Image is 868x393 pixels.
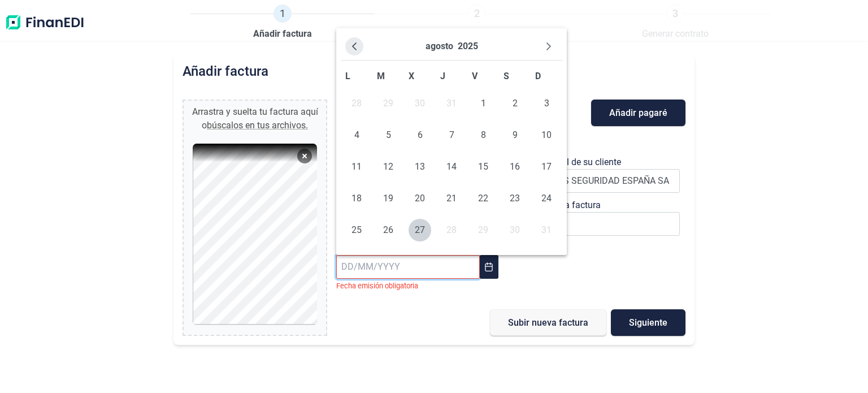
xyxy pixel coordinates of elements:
[540,37,558,55] button: Next Month
[531,119,562,151] td: 10/08/2025
[341,183,372,214] td: 18/08/2025
[531,88,562,119] td: 03/08/2025
[467,119,499,151] td: 08/08/2025
[472,124,494,146] span: 8
[440,156,463,178] span: 14
[377,219,400,241] span: 26
[377,156,400,178] span: 12
[531,151,562,183] td: 17/08/2025
[508,318,588,327] span: Subir nueva factura
[341,88,372,119] td: 28/07/2025
[5,5,85,41] img: Logo de aplicación
[377,187,400,210] span: 19
[531,183,562,214] td: 24/08/2025
[409,187,431,210] span: 20
[440,124,463,146] span: 7
[426,37,453,55] button: Choose Month
[467,88,499,119] td: 01/08/2025
[467,183,499,214] td: 22/08/2025
[440,187,463,210] span: 21
[345,71,350,81] span: L
[372,119,404,151] td: 05/08/2025
[274,5,292,23] span: 1
[480,255,498,279] button: Choose Date
[436,183,467,214] td: 21/08/2025
[436,88,467,119] td: 31/07/2025
[535,71,541,81] span: D
[472,71,478,81] span: V
[629,318,667,327] span: Siguiente
[535,92,558,115] span: 3
[535,124,558,146] span: 10
[504,124,526,146] span: 9
[253,5,312,41] a: 1Añadir factura
[504,187,526,210] span: 23
[341,151,372,183] td: 11/08/2025
[436,214,467,246] td: 28/08/2025
[409,219,431,241] span: 27
[499,214,531,246] td: 30/08/2025
[207,120,308,131] span: búscalos en tus archivos.
[504,71,509,81] span: S
[404,88,436,119] td: 30/07/2025
[611,309,685,336] button: Siguiente
[535,187,558,210] span: 24
[377,71,385,81] span: M
[504,92,526,115] span: 2
[183,63,268,79] h2: Añadir factura
[336,28,567,255] div: Choose Date
[535,156,558,178] span: 17
[591,100,685,126] button: Añadir pagaré
[336,255,480,279] input: DD/MM/YYYY
[440,71,445,81] span: J
[253,27,312,41] span: Añadir factura
[499,119,531,151] td: 09/08/2025
[458,37,478,55] button: Choose Year
[609,109,667,117] span: Añadir pagaré
[518,156,621,169] label: Razón social de su cliente
[504,156,526,178] span: 16
[188,105,322,132] div: Arrastra y suelta tu factura aquí o
[345,156,368,178] span: 11
[345,37,363,55] button: Previous Month
[345,219,368,241] span: 25
[467,214,499,246] td: 29/08/2025
[341,214,372,246] td: 25/08/2025
[404,151,436,183] td: 13/08/2025
[372,88,404,119] td: 29/07/2025
[372,214,404,246] td: 26/08/2025
[372,151,404,183] td: 12/08/2025
[467,151,499,183] td: 15/08/2025
[404,183,436,214] td: 20/08/2025
[472,156,494,178] span: 15
[531,214,562,246] td: 31/08/2025
[499,88,531,119] td: 02/08/2025
[436,119,467,151] td: 07/08/2025
[472,92,494,115] span: 1
[372,183,404,214] td: 19/08/2025
[345,124,368,146] span: 4
[499,183,531,214] td: 23/08/2025
[436,151,467,183] td: 14/08/2025
[404,119,436,151] td: 06/08/2025
[499,151,531,183] td: 16/08/2025
[404,214,436,246] td: 27/08/2025
[409,124,431,146] span: 6
[345,187,368,210] span: 18
[472,187,494,210] span: 22
[336,282,418,290] small: Fecha emisión obligatoria
[409,156,431,178] span: 13
[341,119,372,151] td: 04/08/2025
[377,124,400,146] span: 5
[490,309,606,336] button: Subir nueva factura
[409,71,414,81] span: X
